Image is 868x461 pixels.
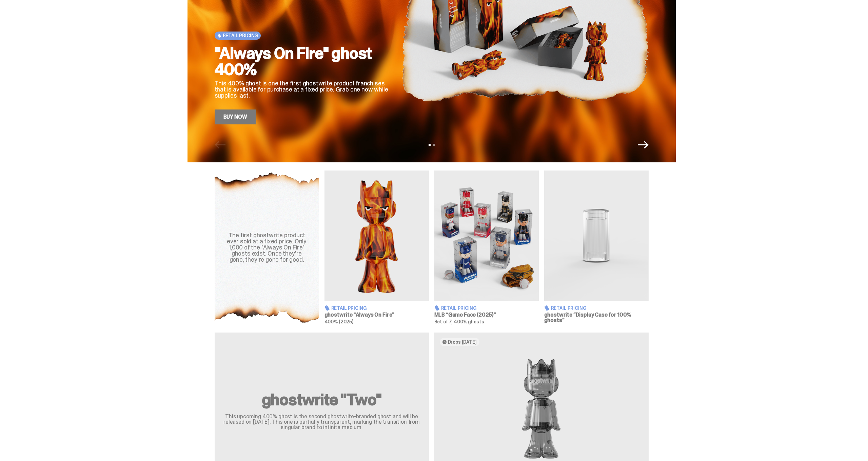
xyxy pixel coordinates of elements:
p: This 400% ghost is one the first ghostwrite product franchises that is available for purchase at ... [215,80,391,99]
button: Next [638,139,649,150]
img: Game Face (2025) [434,171,539,301]
a: Always On Fire Retail Pricing [324,171,429,324]
img: Display Case for 100% ghosts [544,171,649,301]
h3: MLB “Game Face (2025)” [434,312,539,318]
button: View slide 2 [433,144,435,146]
span: Set of 7, 400% ghosts [434,319,484,325]
a: Game Face (2025) Retail Pricing [434,171,539,324]
button: View slide 1 [429,144,431,146]
div: The first ghostwrite product ever sold at a fixed price. Only 1,000 of the "Always On Fire" ghost... [223,232,311,263]
span: Retail Pricing [441,306,477,310]
p: This upcoming 400% ghost is the second ghostwrite-branded ghost and will be released on [DATE]. T... [223,414,421,430]
h3: ghostwrite “Display Case for 100% ghosts” [544,312,649,323]
span: Retail Pricing [551,306,587,310]
span: 400% (2025) [324,319,353,325]
span: Retail Pricing [223,33,258,38]
a: Display Case for 100% ghosts Retail Pricing [544,171,649,324]
h2: ghostwrite "Two" [223,392,421,408]
h2: "Always On Fire" ghost 400% [215,45,391,78]
img: Always On Fire [324,171,429,301]
a: Buy Now [215,109,256,124]
h3: ghostwrite “Always On Fire” [324,312,429,318]
span: Retail Pricing [331,306,367,310]
span: Drops [DATE] [448,339,477,345]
